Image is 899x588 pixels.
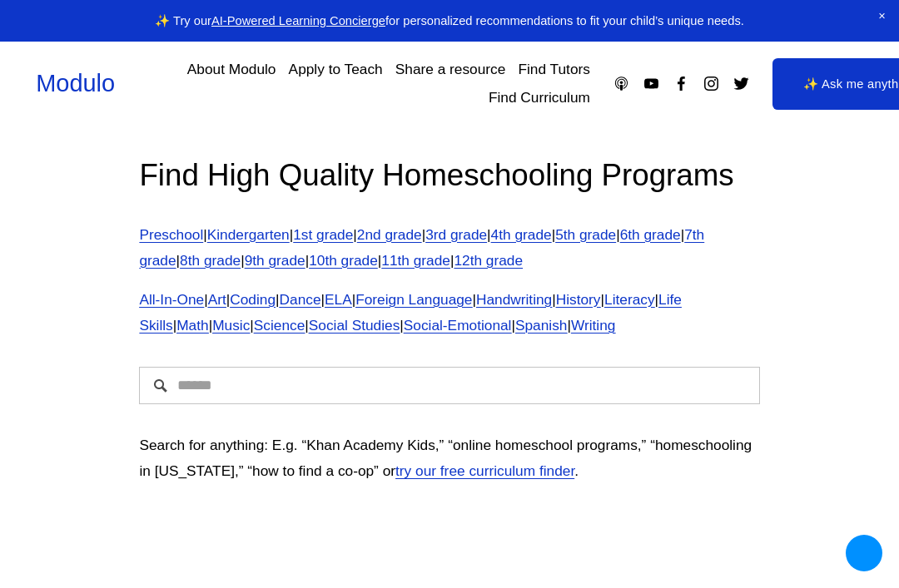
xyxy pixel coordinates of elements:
[454,252,523,269] a: 12th grade
[207,226,290,243] a: Kindergarten
[325,291,352,308] a: ELA
[556,291,601,308] a: History
[139,432,759,484] p: Search for anything: E.g. “Khan Academy Kids,” “online homeschool programs,” “homeschooling in [U...
[355,291,472,308] a: Foreign Language
[489,84,590,113] a: Find Curriculum
[555,226,616,243] a: 5th grade
[280,291,321,308] a: Dance
[176,317,208,334] a: Math
[139,367,759,404] input: Search
[230,291,276,308] a: Coding
[139,222,759,274] p: | | | | | | | | | | | | |
[254,317,305,334] a: Science
[139,156,759,195] h2: Find High Quality Homeschooling Programs
[211,14,385,27] a: AI-Powered Learning Concierge
[212,317,250,334] a: Music
[289,55,383,84] a: Apply to Teach
[404,317,512,334] a: Social-Emotional
[36,70,115,96] a: Modulo
[733,75,750,92] a: Twitter
[309,317,400,334] a: Social Studies
[293,226,353,243] a: 1st grade
[245,252,305,269] a: 9th grade
[357,226,422,243] a: 2nd grade
[571,317,615,334] a: Writing
[673,75,690,92] a: Facebook
[381,252,450,269] a: 11th grade
[491,226,552,243] a: 4th grade
[139,291,204,308] a: All-In-One
[703,75,720,92] a: Instagram
[518,55,589,84] a: Find Tutors
[425,226,487,243] a: 3rd grade
[604,291,655,308] a: Literacy
[515,317,567,334] a: Spanish
[139,226,704,269] a: 7th grade
[139,226,203,243] a: Preschool
[309,252,378,269] a: 10th grade
[476,291,552,308] a: Handwriting
[139,287,759,338] p: | | | | | | | | | | | | | | | |
[395,55,506,84] a: Share a resource
[395,462,574,479] a: try our free curriculum finder
[187,55,276,84] a: About Modulo
[180,252,241,269] a: 8th grade
[620,226,681,243] a: 6th grade
[643,75,660,92] a: YouTube
[208,291,226,308] a: Art
[613,75,630,92] a: Apple Podcasts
